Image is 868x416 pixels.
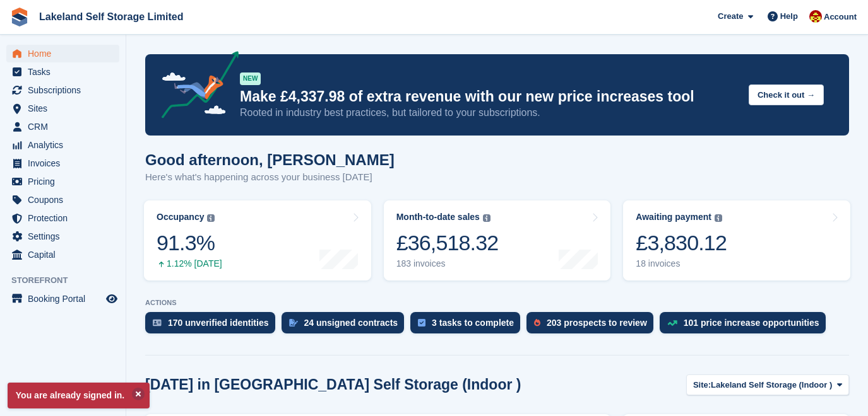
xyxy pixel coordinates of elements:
[693,379,711,391] span: Site:
[6,290,119,308] a: menu
[28,173,104,190] span: Pricing
[636,212,711,222] div: Awaiting payment
[483,214,490,222] img: icon-info-grey-7440780725fd019a000dd9b08b2336e03edf1995a4989e88bcd33f0948082b44.svg
[28,154,104,172] span: Invoices
[718,10,743,23] span: Create
[28,228,104,245] span: Settings
[240,88,739,106] p: Make £4,337.98 of extra revenue with our new price increases tool
[104,291,119,306] a: Preview store
[6,191,119,209] a: menu
[34,6,189,27] a: Lakeland Self Storage Limited
[396,212,480,222] div: Month-to-date sales
[6,173,119,190] a: menu
[6,45,119,62] a: menu
[145,170,395,185] p: Here's what's happening across your business [DATE]
[28,63,104,81] span: Tasks
[289,319,298,326] img: contract_signature_icon-13c848040528278c33f63329250d36e43548de30e8caae1d1a13099fd9432cc5.svg
[28,209,104,227] span: Protection
[418,319,425,326] img: task-75834270c22a3079a89374b754ae025e5fb1db73e45f91037f5363f120a921f8.svg
[824,11,857,23] span: Account
[6,63,119,81] a: menu
[28,246,104,263] span: Capital
[6,136,119,154] a: menu
[780,10,798,23] span: Help
[534,319,540,326] img: prospect-51fa495bee0391a8d652442698ab0144808aea92771e9ea1ae160a38d050c398.svg
[28,136,104,154] span: Analytics
[28,290,104,308] span: Booking Portal
[6,209,119,227] a: menu
[686,374,849,395] button: Site: Lakeland Self Storage (Indoor )
[396,230,499,256] div: £36,518.32
[6,228,119,245] a: menu
[157,230,222,256] div: 91.3%
[151,51,239,123] img: price-adjustments-announcement-icon-8257ccfd72463d97f412b2fc003d46551f7dbcb40ab6d574587a9cd5c0d94...
[240,106,739,120] p: Rooted in industry best practices, but tailored to your subscriptions.
[711,379,832,391] span: Lakeland Self Storage (Indoor )
[623,200,850,280] a: Awaiting payment £3,830.12 18 invoices
[6,81,119,99] a: menu
[432,318,514,328] div: 3 tasks to complete
[145,299,849,307] p: ACTIONS
[157,258,222,269] div: 1.12% [DATE]
[168,318,269,328] div: 170 unverified identities
[526,312,660,340] a: 203 prospects to review
[145,151,395,168] h1: Good afternoon, [PERSON_NAME]
[809,10,822,23] img: Diane Carney
[28,81,104,99] span: Subscriptions
[153,319,162,326] img: verify_identity-adf6edd0f0f0b5bbfe63781bf79b02c33cf7c696d77639b501bdc392416b5a36.svg
[144,200,371,280] a: Occupancy 91.3% 1.12% [DATE]
[660,312,832,340] a: 101 price increase opportunities
[304,318,398,328] div: 24 unsigned contracts
[6,246,119,263] a: menu
[384,200,611,280] a: Month-to-date sales £36,518.32 183 invoices
[396,258,499,269] div: 183 invoices
[667,320,677,326] img: price_increase_opportunities-93ffe204e8149a01c8c9dc8f82e8f89637d9d84a8eef4429ea346261dce0b2c0.svg
[11,274,126,287] span: Storefront
[207,214,215,222] img: icon-info-grey-7440780725fd019a000dd9b08b2336e03edf1995a4989e88bcd33f0948082b44.svg
[157,212,204,222] div: Occupancy
[28,45,104,62] span: Home
[240,72,261,85] div: NEW
[8,383,150,408] p: You are already signed in.
[10,8,29,26] img: stora-icon-8386f47178a22dfd0bd8f6a31ec36ba5ce8667c1dd55bd0f319d3a0aa187defe.svg
[28,100,104,117] span: Sites
[28,118,104,136] span: CRM
[410,312,526,340] a: 3 tasks to complete
[145,312,282,340] a: 170 unverified identities
[684,318,819,328] div: 101 price increase opportunities
[282,312,411,340] a: 24 unsigned contracts
[636,230,727,256] div: £3,830.12
[145,376,521,393] h2: [DATE] in [GEOGRAPHIC_DATA] Self Storage (Indoor )
[28,191,104,209] span: Coupons
[715,214,722,222] img: icon-info-grey-7440780725fd019a000dd9b08b2336e03edf1995a4989e88bcd33f0948082b44.svg
[636,258,727,269] div: 18 invoices
[6,100,119,117] a: menu
[6,154,119,172] a: menu
[6,118,119,136] a: menu
[749,84,824,105] button: Check it out →
[547,318,647,328] div: 203 prospects to review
